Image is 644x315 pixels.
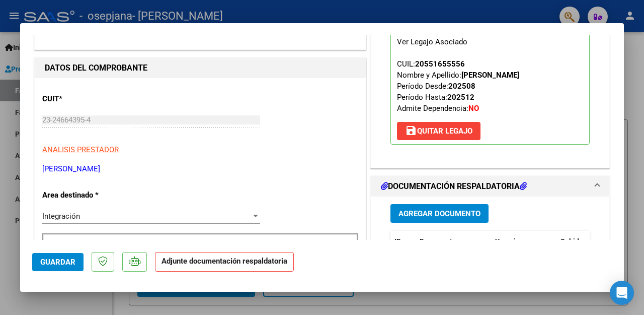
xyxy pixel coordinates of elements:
[390,11,590,145] p: Legajo preaprobado para Período de Prestación:
[397,122,480,140] button: Quitar Legajo
[491,231,556,253] datatable-header-cell: Usuario
[42,190,137,201] p: Area destinado *
[397,59,519,113] span: CUIL: Nombre y Apellido: Período Desde: Período Hasta: Admite Dependencia:
[415,58,465,70] div: 20551655556
[495,237,520,245] span: Usuario
[405,124,417,137] mat-icon: save
[397,36,467,47] div: Ver Legajo Asociado
[468,104,479,113] strong: NO
[448,82,475,91] strong: 202508
[42,212,80,221] span: Integración
[416,231,491,253] datatable-header-cell: Documento
[405,127,472,136] span: Quitar Legajo
[447,93,474,102] strong: 202512
[556,231,607,253] datatable-header-cell: Subido
[42,93,137,105] p: CUIT
[610,281,634,305] div: Open Intercom Messenger
[461,71,519,80] strong: [PERSON_NAME]
[390,231,416,253] datatable-header-cell: ID
[398,209,480,218] span: Agregar Documento
[560,237,583,245] span: Subido
[32,253,84,271] button: Guardar
[390,204,489,223] button: Agregar Documento
[371,176,609,197] mat-expansion-panel-header: DOCUMENTACIÓN RESPALDATORIA
[394,237,401,245] span: ID
[420,237,456,245] span: Documento
[42,145,119,154] span: ANALISIS PRESTADOR
[45,63,147,73] strong: DATOS DEL COMPROBANTE
[42,163,358,175] p: [PERSON_NAME]
[435,26,462,35] strong: 202508
[162,257,287,266] strong: Adjunte documentación respaldatoria
[40,258,75,267] span: Guardar
[381,180,527,193] h1: DOCUMENTACIÓN RESPALDATORIA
